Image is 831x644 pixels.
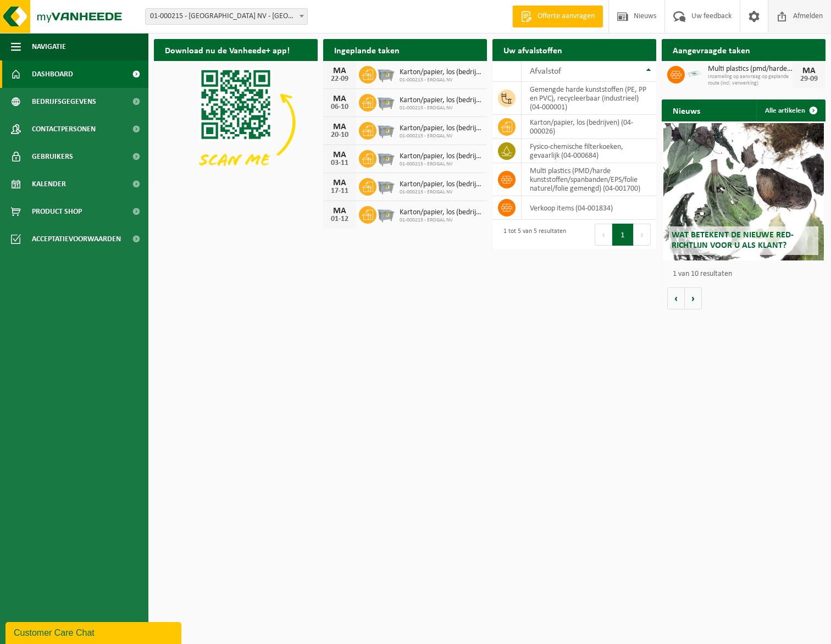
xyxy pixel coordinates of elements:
span: Product Shop [32,198,82,225]
img: Download de VHEPlus App [154,61,318,184]
span: Multi plastics (pmd/harde kunststoffen/spanbanden/eps/folie naturel/folie gemeng... [708,65,793,74]
button: 1 [612,224,634,246]
span: Karton/papier, los (bedrijven) [400,180,481,189]
span: Acceptatievoorwaarden [32,225,121,253]
span: Karton/papier, los (bedrijven) [400,124,481,133]
button: Next [634,224,651,246]
div: 20-10 [329,131,351,139]
button: Volgende [685,287,702,309]
span: Bedrijfsgegevens [32,88,96,115]
div: MA [329,95,351,103]
span: 01-000215 - EROGAL NV [400,105,481,112]
span: Karton/papier, los (bedrijven) [400,68,481,77]
div: MA [329,151,351,159]
div: MA [798,66,820,75]
h2: Uw afvalstoffen [492,39,573,60]
img: WB-2500-GAL-GY-01 [376,120,395,139]
h2: Download nu de Vanheede+ app! [154,39,301,60]
span: Offerte aanvragen [535,11,597,22]
td: verkoop items (04-001834) [522,196,656,220]
span: Karton/papier, los (bedrijven) [400,96,481,105]
span: Afvalstof [530,67,561,76]
h2: Aangevraagde taken [662,39,761,60]
a: Wat betekent de nieuwe RED-richtlijn voor u als klant? [663,123,824,260]
iframe: chat widget [5,620,184,644]
span: 01-000215 - EROGAL NV [400,161,481,168]
div: 17-11 [329,187,351,195]
div: 22-09 [329,75,351,83]
img: LP-SK-00500-LPE-16 [685,64,703,83]
span: Dashboard [32,60,73,88]
div: MA [329,179,351,187]
img: WB-2500-GAL-GY-01 [376,148,395,167]
div: 06-10 [329,103,351,111]
div: MA [329,123,351,131]
div: 1 tot 5 van 5 resultaten [498,223,566,247]
p: 1 van 10 resultaten [673,270,820,278]
td: gemengde harde kunststoffen (PE, PP en PVC), recycleerbaar (industrieel) (04-000001) [522,82,656,115]
span: Inzameling op aanvraag op geplande route (incl. verwerking) [708,74,793,87]
div: 01-12 [329,215,351,223]
div: 03-11 [329,159,351,167]
a: Alle artikelen [756,99,824,121]
td: multi plastics (PMD/harde kunststoffen/spanbanden/EPS/folie naturel/folie gemengd) (04-001700) [522,163,656,196]
span: Karton/papier, los (bedrijven) [400,208,481,217]
span: 01-000215 - EROGAL NV - OOSTNIEUWKERKE [145,8,308,25]
span: Contactpersonen [32,115,96,143]
span: 01-000215 - EROGAL NV [400,189,481,196]
span: Wat betekent de nieuwe RED-richtlijn voor u als klant? [672,231,794,250]
a: Offerte aanvragen [512,5,603,27]
h2: Nieuws [662,99,711,121]
div: MA [329,66,351,75]
h2: Ingeplande taken [323,39,411,60]
span: Navigatie [32,33,66,60]
span: Gebruikers [32,143,73,170]
span: 01-000215 - EROGAL NV - OOSTNIEUWKERKE [146,9,307,24]
img: WB-2500-GAL-GY-01 [376,64,395,83]
div: MA [329,207,351,215]
td: fysico-chemische filterkoeken, gevaarlijk (04-000684) [522,139,656,163]
td: karton/papier, los (bedrijven) (04-000026) [522,115,656,139]
span: 01-000215 - EROGAL NV [400,133,481,140]
img: WB-2500-GAL-GY-01 [376,204,395,223]
span: Karton/papier, los (bedrijven) [400,152,481,161]
button: Previous [595,224,612,246]
img: WB-2500-GAL-GY-01 [376,176,395,195]
img: WB-2500-GAL-GY-01 [376,92,395,111]
span: Kalender [32,170,66,198]
span: 01-000215 - EROGAL NV [400,77,481,84]
button: Vorige [667,287,685,309]
div: 29-09 [798,75,820,83]
span: 01-000215 - EROGAL NV [400,217,481,224]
